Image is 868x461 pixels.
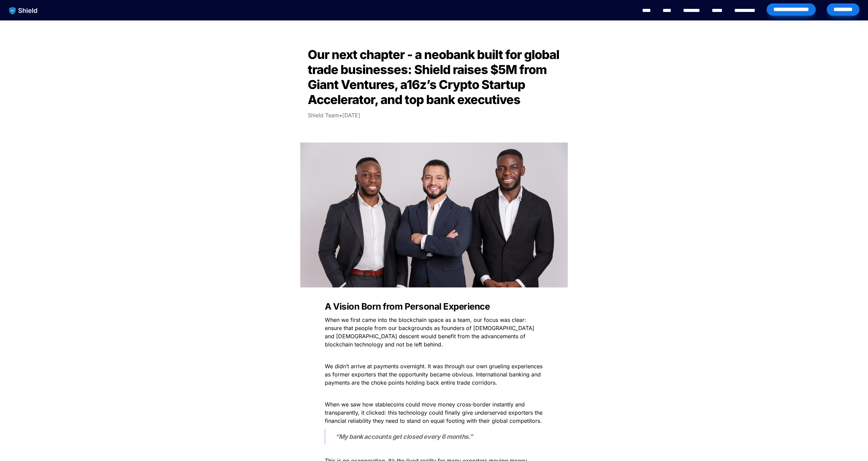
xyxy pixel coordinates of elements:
strong: A Vision Born from Personal Experience [325,301,490,312]
span: Our next chapter - a neobank built for global trade businesses: Shield raises $5M from Giant Vent... [308,47,562,107]
span: When we saw how stablecoins could move money cross-border instantly and transparently, it clicked... [325,401,544,424]
span: • [339,112,342,119]
span: We didn’t arrive at payments overnight. It was through our own grueling experiences as former exp... [325,363,544,386]
span: When we first came into the blockchain space as a team, our focus was clear: ensure that people f... [325,316,536,348]
img: website logo [6,3,41,18]
span: [DATE] [342,112,360,119]
strong: “My bank accounts get closed every 6 months.” [335,433,473,440]
span: Shield Team [308,112,339,119]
